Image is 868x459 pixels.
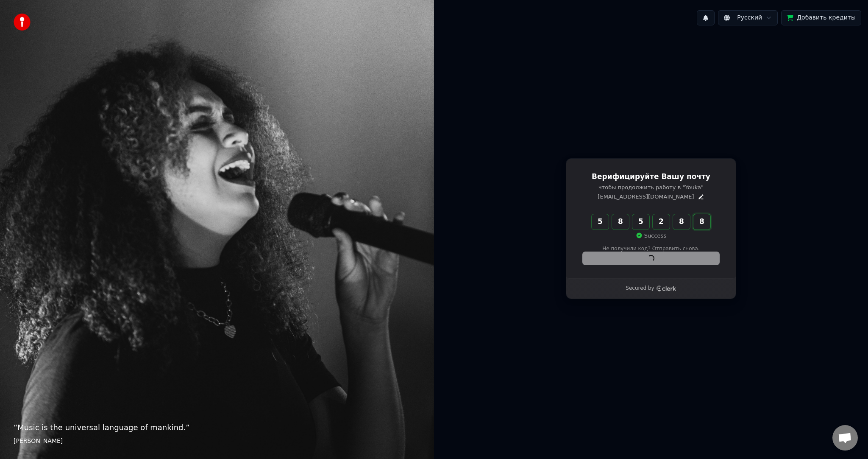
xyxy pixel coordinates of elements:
[598,193,694,201] p: [EMAIL_ADDRESS][DOMAIN_NAME]
[626,285,654,292] p: Secured by
[636,232,666,240] p: Success
[14,14,31,31] img: youka
[781,10,861,25] button: Добавить кредиты
[656,285,676,291] a: Clerk logo
[832,425,858,451] div: Открытый чат
[14,422,420,434] p: “ Music is the universal language of mankind. ”
[583,184,719,191] p: чтобы продолжить работу в "Youka"
[14,437,420,445] footer: [PERSON_NAME]
[698,193,704,200] button: Edit
[592,214,727,229] input: Enter verification code
[583,172,719,182] h1: Верифицируйте Вашу почту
